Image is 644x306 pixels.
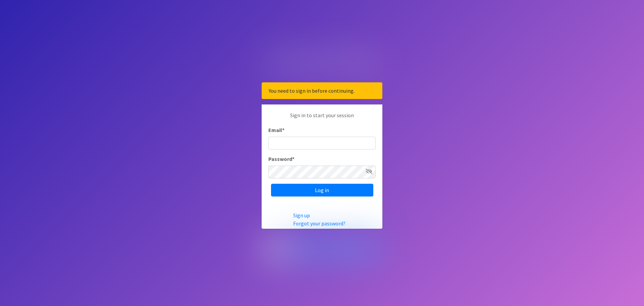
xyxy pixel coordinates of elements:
abbr: required [282,127,284,133]
div: You need to sign in before continuing. [262,82,382,99]
label: Email [268,126,284,134]
abbr: required [292,156,294,162]
a: Forgot your password? [293,220,345,227]
p: Sign in to start your session [268,111,376,126]
img: Human Essentials [262,43,382,77]
input: Log in [271,184,373,196]
a: Sign up [293,212,310,219]
img: Sign in with Google [262,234,382,263]
label: Password [268,155,294,163]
